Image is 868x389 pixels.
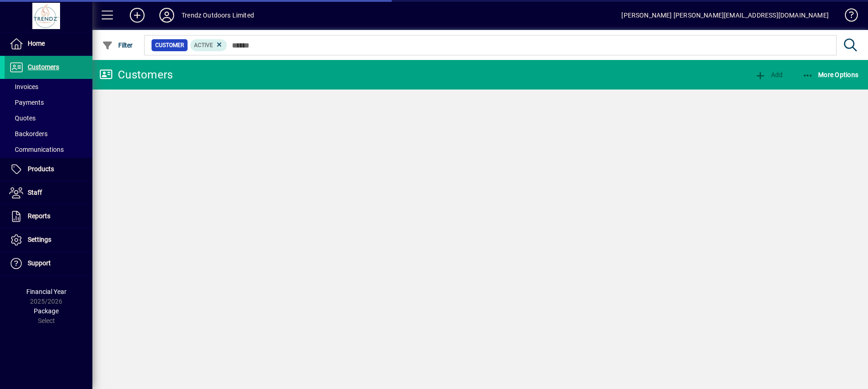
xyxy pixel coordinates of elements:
[621,8,829,23] div: [PERSON_NAME] [PERSON_NAME][EMAIL_ADDRESS][DOMAIN_NAME]
[26,288,67,295] span: Financial Year
[102,42,133,49] span: Filter
[5,110,92,126] a: Quotes
[5,95,92,110] a: Payments
[122,7,152,24] button: Add
[5,158,92,181] a: Products
[5,79,92,95] a: Invoices
[194,42,213,48] span: Active
[753,66,785,83] button: Add
[800,66,861,83] button: More Options
[9,114,36,122] span: Quotes
[28,236,51,243] span: Settings
[5,181,92,204] a: Staff
[5,32,92,55] a: Home
[838,2,856,32] a: Knowledge Base
[9,130,48,138] span: Backorders
[9,99,44,106] span: Payments
[5,142,92,157] a: Communications
[5,228,92,251] a: Settings
[100,37,135,54] button: Filter
[9,83,38,90] span: Invoices
[802,71,859,78] span: More Options
[182,8,254,23] div: Trendz Outdoors Limited
[28,63,59,71] span: Customers
[99,67,173,82] div: Customers
[5,252,92,275] a: Support
[190,39,227,51] mat-chip: Activation Status: Active
[155,41,184,50] span: Customer
[152,7,182,24] button: Profile
[5,126,92,142] a: Backorders
[28,259,51,267] span: Support
[28,212,50,220] span: Reports
[5,205,92,228] a: Reports
[28,189,42,196] span: Staff
[34,307,59,315] span: Package
[9,146,64,153] span: Communications
[28,40,45,47] span: Home
[28,165,54,173] span: Products
[755,71,783,78] span: Add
